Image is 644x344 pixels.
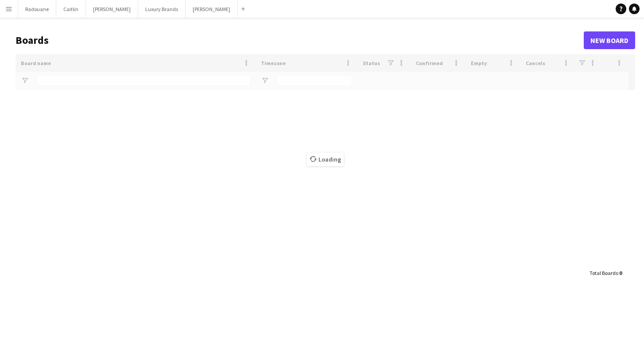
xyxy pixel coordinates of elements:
[138,0,186,18] button: Luxury Brands
[584,31,635,49] a: New Board
[16,34,584,47] h1: Boards
[590,270,618,276] span: Total Boards
[186,0,238,18] button: [PERSON_NAME]
[86,0,138,18] button: [PERSON_NAME]
[590,264,622,282] div: :
[18,0,56,18] button: Radouane
[307,153,344,166] span: Loading
[56,0,86,18] button: Caitlin
[619,270,622,276] span: 0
